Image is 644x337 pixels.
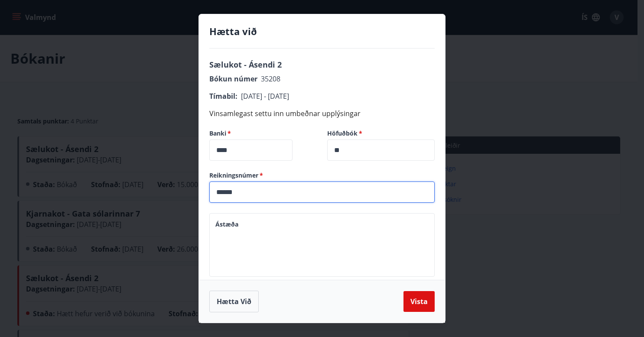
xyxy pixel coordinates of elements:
span: [DATE] - [DATE] [241,91,289,101]
h4: Hætta við [209,25,435,38]
label: Banki [209,129,317,138]
label: Reikningsnúmer [209,171,435,180]
label: Höfuðbók [327,129,435,138]
p: Sælukot - Ásendi 2 [209,59,435,70]
p: Bókun númer [209,74,435,84]
span: Vinsamlegast settu inn umbeðnar upplýsingar [209,109,361,118]
button: Vista [403,291,435,312]
span: 35208 [261,74,280,84]
button: Hætta við [209,291,259,312]
p: Tímabil : [209,91,435,101]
